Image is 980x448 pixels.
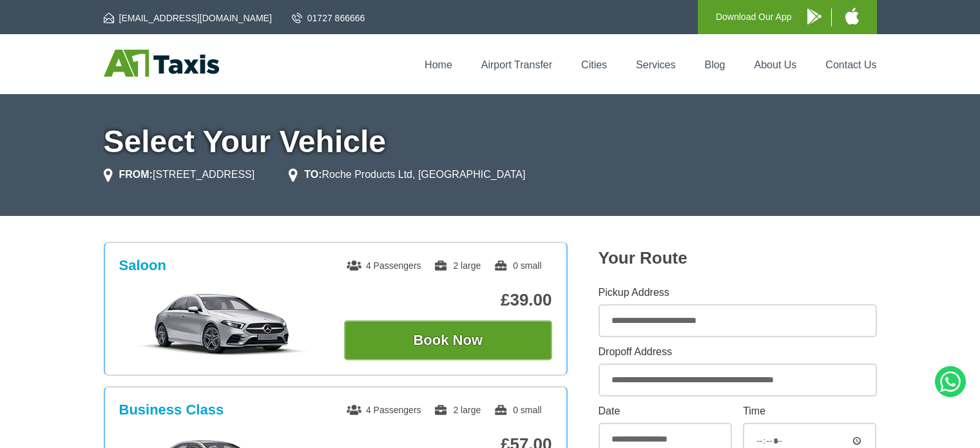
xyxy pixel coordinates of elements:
a: Cities [581,59,607,70]
img: A1 Taxis iPhone App [845,8,859,24]
a: Contact Us [825,59,876,70]
span: 0 small [494,405,541,415]
a: [EMAIL_ADDRESS][DOMAIN_NAME] [104,12,272,24]
strong: TO: [304,169,322,180]
label: Date [599,406,732,416]
img: A1 Taxis St Albans LTD [104,50,219,77]
label: Dropoff Address [599,347,877,357]
a: About Us [754,59,797,70]
a: 01727 866666 [292,12,365,24]
h2: Your Route [599,248,877,268]
label: Pickup Address [599,287,877,298]
a: Blog [704,59,725,70]
img: Saloon [126,292,320,356]
span: 2 large [434,405,481,415]
button: Book Now [344,320,552,360]
h3: Business Class [119,402,224,418]
img: A1 Taxis Android App [807,8,821,24]
h1: Select Your Vehicle [104,126,877,157]
span: 2 large [434,260,481,271]
a: Services [636,59,675,70]
a: Airport Transfer [481,59,552,70]
a: Home [425,59,452,70]
li: [STREET_ADDRESS] [104,167,255,182]
p: Download Our App [716,9,792,25]
p: £39.00 [344,290,552,310]
strong: FROM: [119,169,153,180]
span: 0 small [494,260,541,271]
span: 4 Passengers [347,405,421,415]
span: 4 Passengers [347,260,421,271]
h3: Saloon [119,257,166,274]
label: Time [743,406,876,416]
li: Roche Products Ltd, [GEOGRAPHIC_DATA] [289,167,525,182]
